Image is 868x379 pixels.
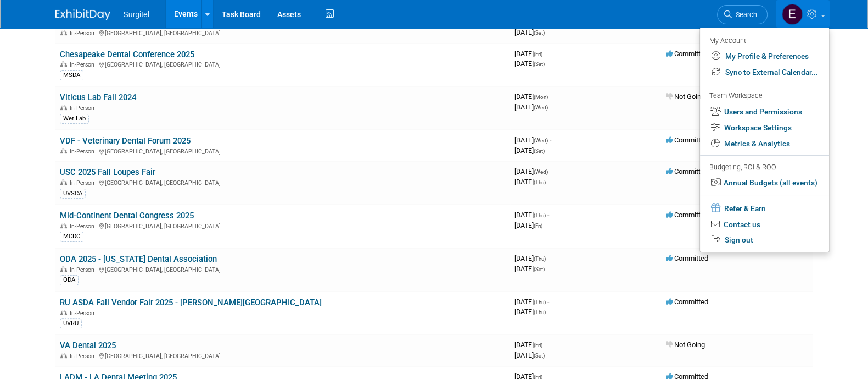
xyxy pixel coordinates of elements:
[60,189,86,199] div: UVSCA
[514,28,545,36] span: [DATE]
[514,254,549,262] span: [DATE]
[534,342,542,348] span: (Fri)
[547,211,549,219] span: -
[700,200,829,217] a: Refer & Earn
[534,138,548,144] span: (Wed)
[666,50,708,58] span: Committed
[550,167,551,175] span: -
[60,340,116,350] a: VA Dental 2025
[60,50,194,59] a: Chesapeake Dental Conference 2025
[60,178,506,186] div: [GEOGRAPHIC_DATA], [GEOGRAPHIC_DATA]
[60,223,67,228] img: In-Person Event
[534,353,545,359] span: (Sat)
[60,353,67,358] img: In-Person Event
[534,105,548,111] span: (Wed)
[60,92,136,102] a: Viticus Lab Fall 2024
[534,61,545,67] span: (Sat)
[732,10,757,19] span: Search
[534,179,546,185] span: (Thu)
[547,298,549,306] span: -
[70,179,98,186] span: In-Person
[60,265,506,273] div: [GEOGRAPHIC_DATA], [GEOGRAPHIC_DATA]
[70,61,98,68] span: In-Person
[514,307,546,316] span: [DATE]
[60,275,79,285] div: ODA
[534,256,546,262] span: (Thu)
[544,50,546,58] span: -
[534,94,548,100] span: (Mon)
[60,351,506,360] div: [GEOGRAPHIC_DATA], [GEOGRAPHIC_DATA]
[534,30,545,36] span: (Sat)
[534,51,542,57] span: (Fri)
[55,9,110,20] img: ExhibitDay
[514,221,542,229] span: [DATE]
[514,298,549,306] span: [DATE]
[70,353,98,360] span: In-Person
[666,254,708,262] span: Committed
[60,114,89,124] div: Wet Lab
[534,223,542,229] span: (Fri)
[60,105,67,110] img: In-Person Event
[60,146,506,155] div: [GEOGRAPHIC_DATA], [GEOGRAPHIC_DATA]
[534,309,546,315] span: (Thu)
[60,28,506,37] div: [GEOGRAPHIC_DATA], [GEOGRAPHIC_DATA]
[700,175,829,191] a: Annual Budgets (all events)
[550,92,551,101] span: -
[534,299,546,305] span: (Thu)
[60,298,322,307] a: RU ASDA Fall Vendor Fair 2025 - [PERSON_NAME][GEOGRAPHIC_DATA]
[666,211,708,219] span: Committed
[60,266,67,272] img: In-Person Event
[514,146,545,155] span: [DATE]
[709,90,818,102] div: Team Workspace
[70,105,98,112] span: In-Person
[60,318,82,328] div: UVRU
[666,136,708,144] span: Committed
[534,266,545,272] span: (Sat)
[700,217,829,233] a: Contact us
[60,148,67,153] img: In-Person Event
[544,340,546,349] span: -
[709,34,818,47] div: My Account
[666,92,705,101] span: Not Going
[60,59,506,68] div: [GEOGRAPHIC_DATA], [GEOGRAPHIC_DATA]
[514,340,546,349] span: [DATE]
[666,340,705,349] span: Not Going
[514,211,549,219] span: [DATE]
[70,148,98,155] span: In-Person
[717,5,768,24] a: Search
[70,310,98,317] span: In-Person
[700,104,829,120] a: Users and Permissions
[60,30,67,35] img: In-Person Event
[700,120,829,136] a: Workspace Settings
[70,266,98,273] span: In-Person
[60,61,67,67] img: In-Person Event
[700,136,829,152] a: Metrics & Analytics
[550,136,551,144] span: -
[514,92,551,101] span: [DATE]
[666,298,708,306] span: Committed
[700,64,829,80] a: Sync to External Calendar...
[700,48,829,64] a: My Profile & Preferences
[547,254,549,262] span: -
[60,179,67,185] img: In-Person Event
[534,212,546,218] span: (Thu)
[60,221,506,230] div: [GEOGRAPHIC_DATA], [GEOGRAPHIC_DATA]
[700,232,829,248] a: Sign out
[514,167,551,175] span: [DATE]
[514,265,545,273] span: [DATE]
[60,310,67,315] img: In-Person Event
[70,223,98,230] span: In-Person
[534,148,545,154] span: (Sat)
[782,4,803,25] img: Event Coordinator
[60,254,217,264] a: ODA 2025 - [US_STATE] Dental Association
[60,211,194,221] a: Mid-Continent Dental Congress 2025
[514,59,545,68] span: [DATE]
[60,136,191,146] a: VDF - Veterinary Dental Forum 2025
[514,136,551,144] span: [DATE]
[534,169,548,175] span: (Wed)
[60,167,155,177] a: USC 2025 Fall Loupes Fair
[60,70,83,80] div: MSDA
[709,162,818,173] div: Budgeting, ROI & ROO
[514,50,546,58] span: [DATE]
[666,167,708,175] span: Committed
